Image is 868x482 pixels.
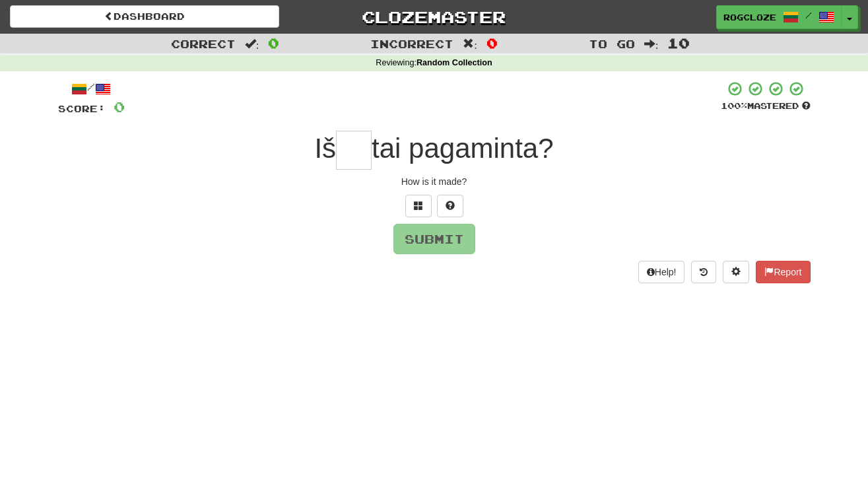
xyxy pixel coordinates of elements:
span: : [644,38,659,50]
span: : [245,38,259,50]
span: rogcloze [723,11,776,23]
a: rogcloze / [716,5,842,29]
button: Switch sentence to multiple choice alt+p [405,195,432,217]
button: Single letter hint - you only get 1 per sentence and score half the points! alt+h [437,195,463,217]
button: Help! [638,261,685,283]
span: tai pagaminta? [372,133,554,164]
span: Iš [314,133,336,164]
span: 0 [486,35,498,51]
button: Report [756,261,810,283]
div: / [58,81,125,97]
span: Score: [58,103,106,114]
span: 10 [667,35,690,51]
a: Clozemaster [299,5,568,28]
div: Mastered [721,100,811,112]
span: / [805,11,812,20]
strong: Random Collection [417,58,492,67]
button: Submit [393,224,475,254]
span: 100 % [721,100,747,111]
a: Dashboard [10,5,279,28]
span: : [463,38,477,50]
span: 0 [268,35,279,51]
span: To go [589,37,635,50]
button: Round history (alt+y) [691,261,716,283]
div: How is it made? [58,175,811,188]
span: 0 [114,98,125,115]
span: Correct [171,37,236,50]
span: Incorrect [370,37,453,50]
